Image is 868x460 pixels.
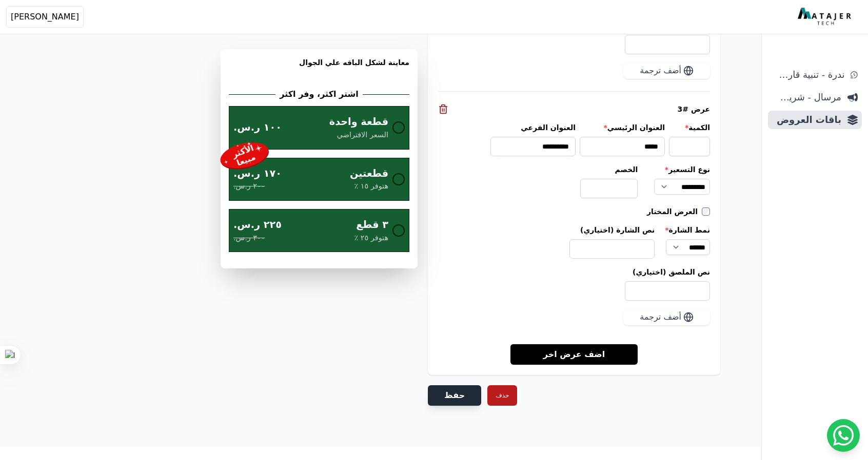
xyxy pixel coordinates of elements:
[487,385,517,406] button: حذف
[798,8,854,26] img: MatajerTech Logo
[623,309,710,325] button: أضف ترجمة
[490,122,576,133] label: العنوان الفرعي
[6,6,84,28] button: [PERSON_NAME]
[640,65,681,77] span: أضف ترجمة
[233,166,282,181] span: ١٧٠ ر.س.
[669,122,710,133] label: الكمية
[280,88,358,100] h2: اشتر اكثر، وفر اكثر
[329,115,388,130] span: قطعة واحدة
[337,130,388,141] span: السعر الافتراضي
[233,218,282,233] span: ٢٢٥ ر.س.
[354,233,388,244] span: هتوفر ٢٥ ٪
[354,181,388,192] span: هتوفر ١٥ ٪
[356,218,388,233] span: ٣ قطع
[510,344,638,365] a: اضف عرض اخر
[438,267,710,277] label: نص الملصق (اختياري)
[623,62,710,79] button: أضف ترجمة
[569,225,655,235] label: نص الشارة (اختياري)
[233,233,265,244] span: ٣٠٠ ر.س.
[580,122,665,133] label: العنوان الرئيسي
[428,385,481,406] button: حفظ
[11,11,79,23] span: [PERSON_NAME]
[665,225,710,235] label: نمط الشارة
[647,206,702,217] label: العرض المختار
[233,120,282,135] span: ١٠٠ ر.س.
[772,68,844,82] span: ندرة - تنبية قارب علي النفاذ
[233,181,265,192] span: ٢٠٠ ر.س.
[438,104,710,114] div: عرض #3
[640,311,681,323] span: أضف ترجمة
[580,164,638,175] label: الخصم
[772,90,841,104] span: مرسال - شريط دعاية
[229,57,409,80] h3: معاينة لشكل الباقه علي الجوال
[350,166,388,181] span: قطعتين
[772,113,841,127] span: باقات العروض
[654,164,710,175] label: نوع التسعير
[229,143,260,169] div: الأكثر مبيعا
